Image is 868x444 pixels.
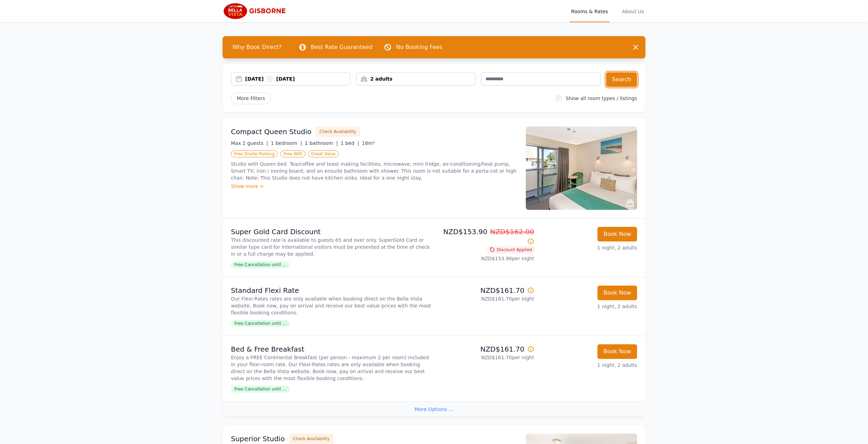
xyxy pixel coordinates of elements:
[540,244,637,251] p: 1 night, 2 adults
[311,43,372,51] p: Best Rate Guaranteed
[340,140,359,146] span: 1 bed |
[597,286,637,300] button: Book Now
[231,434,285,444] h3: Superior Studio
[540,362,637,369] p: 1 night, 2 adults
[540,303,637,310] p: 1 night, 2 adults
[231,150,278,157] span: Free Onsite Parking
[231,127,312,137] h3: Compact Queen Studio
[231,237,431,257] p: This discounted rate is available to guests 65 and over only. SuperGold Card or similar type card...
[437,344,534,354] p: NZD$161.70
[289,434,333,444] button: Check Availability
[356,75,475,82] div: 2 adults
[437,286,534,295] p: NZD$161.70
[362,140,375,146] span: 16m²
[231,286,431,295] p: Standard Flexi Rate
[437,255,534,262] p: NZD$153.90 per night
[490,228,534,236] span: NZD$162.00
[223,401,645,417] div: More Options ...
[231,295,431,316] p: Our Flexi-Rates rates are only available when booking direct on the Bella Vista website. Book now...
[231,354,431,382] p: Enjoy a FREE Continental Breakfast (per person - maximum 2 per room) included in your flexi-room ...
[597,227,637,241] button: Book Now
[308,150,339,157] span: Great Value
[437,354,534,361] p: NZD$161.70 per night
[437,295,534,302] p: NZD$161.70 per night
[231,261,290,268] span: Free Cancellation until ...
[231,386,290,393] span: Free Cancellation until ...
[316,126,360,137] button: Check Availability
[437,227,534,246] p: NZD$153.90
[231,183,517,190] div: Show more >
[488,246,534,253] span: Discount Applied
[597,344,637,359] button: Book Now
[305,140,338,146] span: 1 bathroom |
[280,150,305,157] span: Free WiFi
[231,161,517,181] p: Studio with Queen bed. Tea/coffee and toast making facilities, microwave, mini fridge, air-condit...
[245,75,350,82] div: [DATE] [DATE]
[271,140,302,146] span: 1 bedroom |
[396,43,442,51] p: No Booking Fees
[231,227,431,237] p: Super Gold Card Discount
[231,320,290,327] span: Free Cancellation until ...
[231,344,431,354] p: Bed & Free Breakfast
[223,3,289,19] img: Bella Vista Gisborne
[231,92,271,104] span: More Filters
[606,72,637,87] button: Search
[566,96,637,101] label: Show all room types / listings
[231,140,268,146] span: Max 2 guests |
[227,40,287,54] span: Why Book Direct?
